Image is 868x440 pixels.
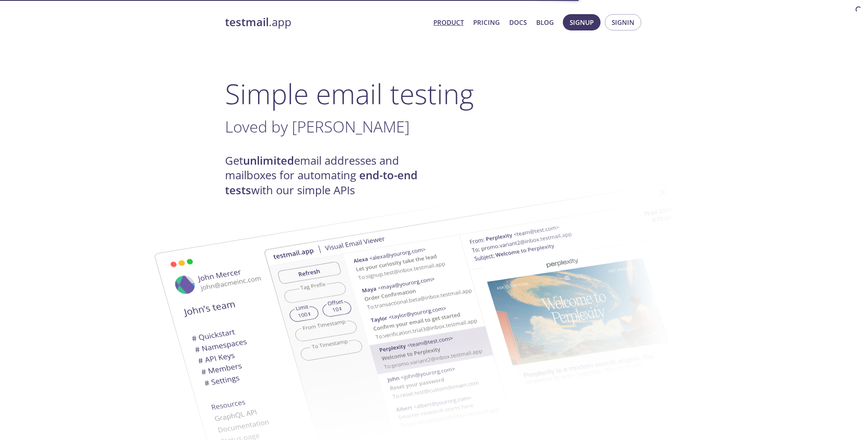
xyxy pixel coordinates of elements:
[509,17,527,28] a: Docs
[563,14,601,30] button: Signup
[473,17,500,28] a: Pricing
[612,17,634,28] span: Signin
[225,116,410,137] span: Loved by [PERSON_NAME]
[243,153,294,168] strong: unlimited
[570,17,594,28] span: Signup
[225,15,426,30] a: testmail.app
[605,14,641,30] button: Signin
[225,15,269,30] strong: testmail
[433,17,464,28] a: Product
[225,168,417,197] strong: end-to-end tests
[536,17,554,28] a: Blog
[225,154,434,198] h4: Get email addresses and mailboxes for automating with our simple APIs
[225,77,643,110] h1: Simple email testing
